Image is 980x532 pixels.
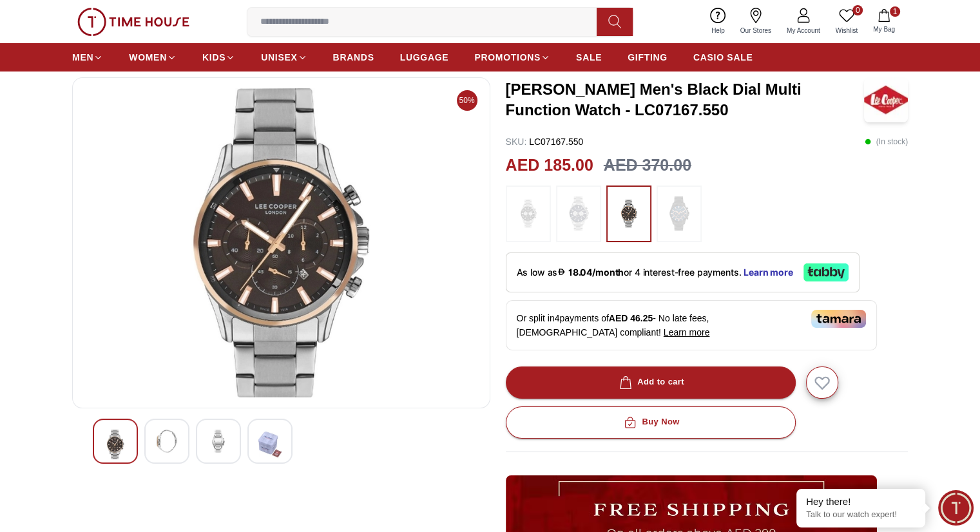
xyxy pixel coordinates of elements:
span: BRANDS [333,51,374,64]
div: Add to cart [617,375,684,390]
a: CASIO SALE [693,46,753,69]
h3: [PERSON_NAME] Men's Black Dial Multi Function Watch - LC07167.550 [506,79,864,120]
span: CASIO SALE [693,51,753,64]
p: LC07167.550 [506,135,584,148]
img: ... [613,192,645,236]
a: WOMEN [129,46,177,69]
img: Lee Cooper Men's Black Dial Multi Function Watch - LC07167.350 [258,430,282,459]
button: Buy Now [506,406,796,439]
img: Lee Cooper Men's Black Dial Multi Function Watch - LC07167.350 [155,430,178,453]
a: Help [704,5,733,38]
img: Tamara [811,310,866,328]
a: UNISEX [261,46,307,69]
span: GIFTING [628,51,668,64]
span: LUGGAGE [400,51,449,64]
span: My Account [782,26,825,35]
div: Chat Widget [938,490,974,526]
a: GIFTING [628,46,668,69]
span: Help [706,26,730,35]
img: Lee Cooper Men's Black Dial Multi Function Watch - LC07167.350 [104,430,127,459]
img: ... [562,192,595,236]
img: Lee Cooper Men's Black Dial Multi Function Watch - LC07167.350 [83,88,479,397]
button: 1My Bag [865,6,903,37]
a: Our Stores [733,5,779,38]
span: MEN [72,51,93,64]
h2: AED 185.00 [506,153,593,178]
img: Lee Cooper Men's Black Dial Multi Function Watch - LC07167.350 [207,430,230,453]
a: KIDS [202,46,235,69]
span: PROMOTIONS [474,51,541,64]
div: Buy Now [621,415,679,430]
span: 0 [852,5,863,15]
img: ... [512,192,544,236]
span: My Bag [868,24,900,34]
span: UNISEX [261,51,297,64]
span: SKU : [506,137,527,147]
span: Our Stores [735,26,776,35]
img: Lee Cooper Men's Black Dial Multi Function Watch - LC07167.550 [864,77,908,122]
span: 1 [890,6,900,17]
span: KIDS [202,51,226,64]
p: ( In stock ) [865,135,908,148]
h3: AED 370.00 [604,153,691,178]
div: Or split in 4 payments of - No late fees, [DEMOGRAPHIC_DATA] compliant! [506,300,877,350]
div: Hey there! [806,495,916,508]
p: Talk to our watch expert! [806,509,916,520]
a: LUGGAGE [400,46,449,69]
a: MEN [72,46,103,69]
span: WOMEN [129,51,167,64]
span: AED 46.25 [609,313,653,323]
span: SALE [576,51,602,64]
img: ... [77,8,189,36]
span: 50% [457,90,477,111]
a: SALE [576,46,602,69]
a: BRANDS [333,46,374,69]
span: Learn more [664,327,710,337]
span: Wishlist [831,26,863,35]
a: PROMOTIONS [474,46,550,69]
button: Add to cart [506,366,796,399]
a: 0Wishlist [828,5,865,38]
img: ... [663,192,695,236]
